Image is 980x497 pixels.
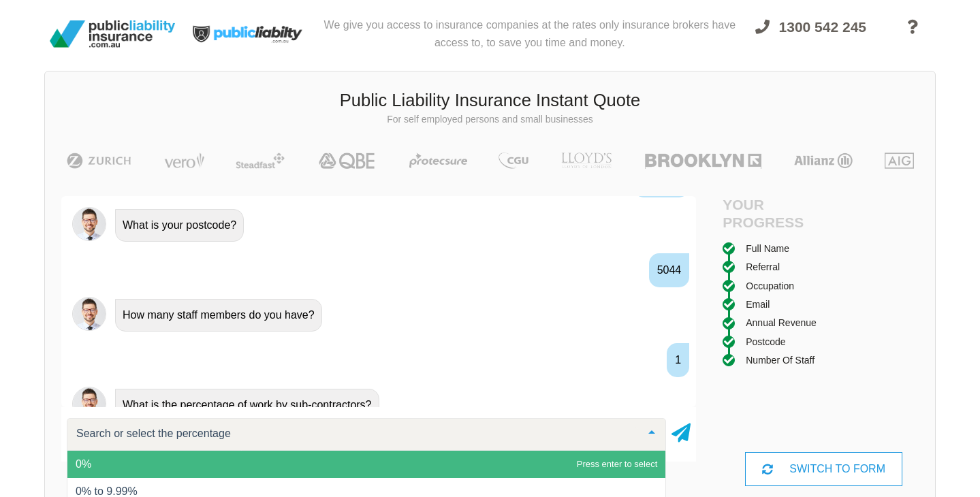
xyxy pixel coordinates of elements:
[230,153,290,169] img: Steadfast | Public Liability Insurance
[76,485,138,497] span: 0% to 9.99%
[317,5,743,63] div: We give you access to insurance companies at the rates only insurance brokers have access to, to ...
[746,278,794,293] div: Occupation
[746,297,770,312] div: Email
[746,334,785,349] div: Postcode
[779,19,866,35] span: 1300 542 245
[493,153,534,169] img: CGU | Public Liability Insurance
[746,353,815,368] div: Number of staff
[72,207,106,241] img: Chatbot | PLI
[667,343,689,377] div: 1
[61,153,138,169] img: Zurich | Public Liability Insurance
[746,241,789,256] div: Full Name
[639,153,767,169] img: Brooklyn | Public Liability Insurance
[743,11,879,63] a: 1300 542 245
[649,253,690,287] div: 5044
[311,153,384,169] img: QBE | Public Liability Insurance
[787,153,859,169] img: Allianz | Public Liability Insurance
[55,89,925,113] h3: Public Liability Insurance Instant Quote
[723,196,823,230] h4: Your Progress
[44,15,180,53] img: Public Liability Insurance
[746,259,780,274] div: Referral
[76,458,91,470] span: 0%
[115,299,322,332] div: How many staff members do you have?
[55,113,925,127] p: For self employed persons and small businesses
[115,209,244,242] div: What is your postcode?
[180,5,317,63] img: Public Liability Insurance Light
[746,315,817,330] div: Annual Revenue
[404,153,473,169] img: Protecsure | Public Liability Insurance
[158,153,210,169] img: Vero | Public Liability Insurance
[72,297,106,331] img: Chatbot | PLI
[554,153,619,169] img: LLOYD's | Public Liability Insurance
[115,389,379,421] div: What is the percentage of work by sub-contractors?
[745,452,902,486] div: SWITCH TO FORM
[879,153,919,169] img: AIG | Public Liability Insurance
[72,387,106,421] img: Chatbot | PLI
[73,427,638,440] input: Search or select the percentage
